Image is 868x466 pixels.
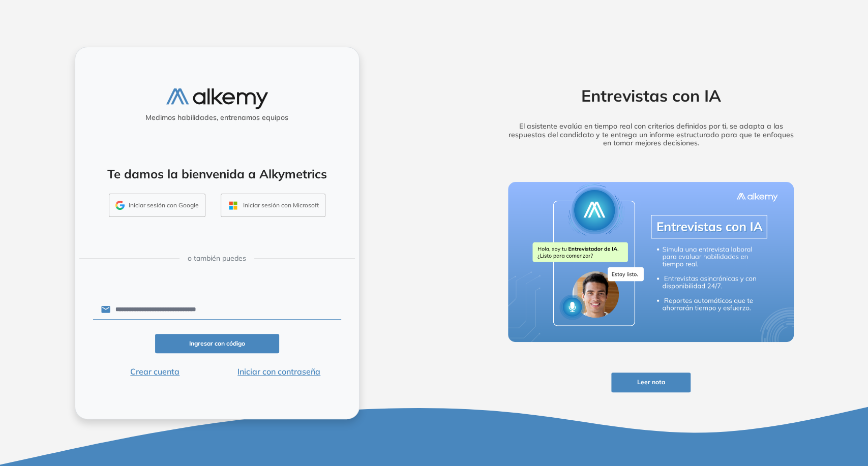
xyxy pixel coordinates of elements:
img: img-more-info [508,182,794,343]
button: Crear cuenta [93,365,217,378]
span: o también puedes [188,253,246,264]
h5: Medimos habilidades, entrenamos equipos [79,113,355,122]
h2: Entrevistas con IA [492,86,810,105]
button: Iniciar sesión con Google [109,194,205,217]
iframe: Chat Widget [685,348,868,466]
h4: Te damos la bienvenida a Alkymetrics [88,167,346,181]
button: Iniciar con contraseña [217,365,341,378]
div: Widget de chat [685,348,868,466]
h5: El asistente evalúa en tiempo real con criterios definidos por ti, se adapta a las respuestas del... [492,122,810,147]
img: GMAIL_ICON [115,201,125,210]
img: OUTLOOK_ICON [227,200,239,211]
button: Iniciar sesión con Microsoft [221,194,325,217]
button: Ingresar con código [155,334,279,354]
img: logo-alkemy [166,88,268,109]
button: Leer nota [611,372,691,392]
